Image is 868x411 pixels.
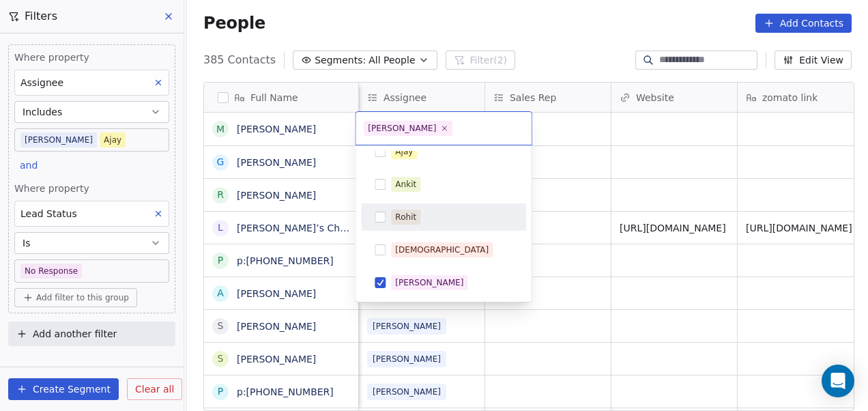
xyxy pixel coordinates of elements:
div: Ajay [395,145,413,158]
div: Rohit [395,211,416,223]
div: [PERSON_NAME] [368,122,436,134]
div: [DEMOGRAPHIC_DATA] [395,244,489,256]
div: Ankit [395,178,416,190]
div: [PERSON_NAME] [395,277,463,289]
